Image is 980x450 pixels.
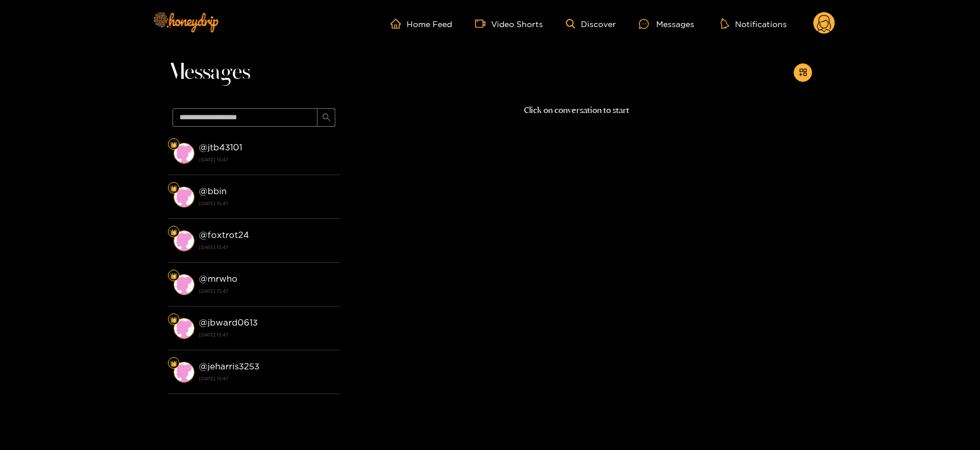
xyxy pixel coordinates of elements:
[391,18,407,29] span: home
[199,242,335,252] strong: [DATE] 15:47
[199,230,249,240] strong: @ foxtrot24
[799,68,807,78] span: appstore-add
[717,18,790,29] button: Notifications
[475,18,491,29] span: video-camera
[639,17,694,31] div: Messages
[170,141,177,148] img: Fan Level
[170,360,177,367] img: Fan Level
[566,19,616,29] a: Discover
[199,198,335,209] strong: [DATE] 15:47
[199,274,238,283] strong: @ mrwho
[170,316,177,323] img: Fan Level
[199,142,242,152] strong: @ jtb43101
[794,63,812,82] button: appstore-add
[170,273,177,279] img: Fan Level
[475,18,543,29] a: Video Shorts
[199,186,227,196] strong: @ bbin
[391,18,452,29] a: Home Feed
[199,361,259,371] strong: @ jeharris3253
[174,143,194,164] img: conversation
[199,154,335,165] strong: [DATE] 15:47
[174,362,194,383] img: conversation
[174,187,194,207] img: conversation
[340,104,812,117] p: Click on conversation to start
[168,59,250,86] span: Messages
[170,185,177,192] img: Fan Level
[170,229,177,236] img: Fan Level
[174,274,194,295] img: conversation
[317,108,335,127] button: search
[199,317,258,327] strong: @ jbward0613
[199,330,335,340] strong: [DATE] 15:47
[322,113,331,123] span: search
[174,318,194,339] img: conversation
[199,286,335,296] strong: [DATE] 15:47
[199,373,335,384] strong: [DATE] 15:47
[174,230,194,251] img: conversation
